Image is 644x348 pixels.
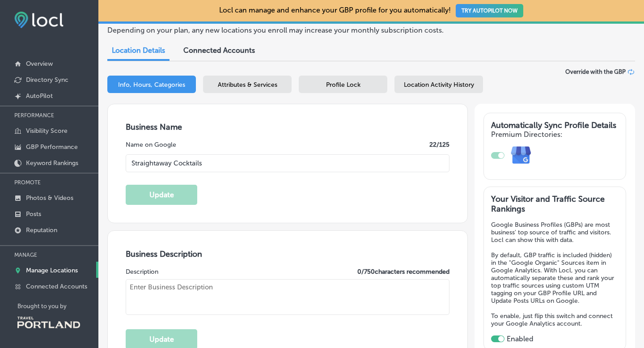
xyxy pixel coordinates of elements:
p: AutoPilot [26,92,53,100]
label: 0 / 750 characters recommended [357,268,449,276]
h3: Automatically Sync Profile Details [491,120,619,130]
label: Name on Google [126,141,176,149]
span: Attributes & Services [218,81,277,89]
span: Info, Hours, Categories [118,81,185,89]
p: Directory Sync [26,76,68,84]
p: Brought to you by [17,303,98,310]
h3: Business Name [126,122,449,132]
span: Override with the GBP [565,68,626,75]
input: Enter Location Name [126,154,449,172]
label: 22 /125 [429,141,449,149]
p: To enable, just flip this switch and connect your Google Analytics account. [491,312,619,327]
span: Profile Lock [326,81,360,89]
p: Reputation [26,226,57,234]
p: Depending on your plan, any new locations you enroll may increase your monthly subscription costs. [107,26,450,34]
p: Overview [26,60,53,68]
label: Enabled [507,335,534,343]
span: Location Activity History [404,81,474,89]
p: Keyword Rankings [26,159,78,167]
img: e7ababfa220611ac49bdb491a11684a6.png [504,139,538,172]
img: fda3e92497d09a02dc62c9cd864e3231.png [14,12,64,28]
img: Travel Portland [17,317,80,328]
p: Posts [26,210,41,218]
button: Update [126,185,197,205]
p: Photos & Videos [26,194,73,202]
span: Location Details [112,46,165,55]
label: Description [126,268,158,276]
p: Manage Locations [26,267,78,274]
p: By default, GBP traffic is included (hidden) in the "Google Organic" Sources item in Google Analy... [491,251,619,305]
h4: Premium Directories: [491,130,619,139]
button: TRY AUTOPILOT NOW [456,4,523,17]
p: Visibility Score [26,127,68,135]
span: Connected Accounts [183,46,255,55]
h3: Your Visitor and Traffic Source Rankings [491,194,619,214]
p: Connected Accounts [26,283,87,290]
p: Google Business Profiles (GBPs) are most business' top source of traffic and visitors. Locl can s... [491,221,619,244]
h3: Business Description [126,249,449,259]
p: GBP Performance [26,143,78,151]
